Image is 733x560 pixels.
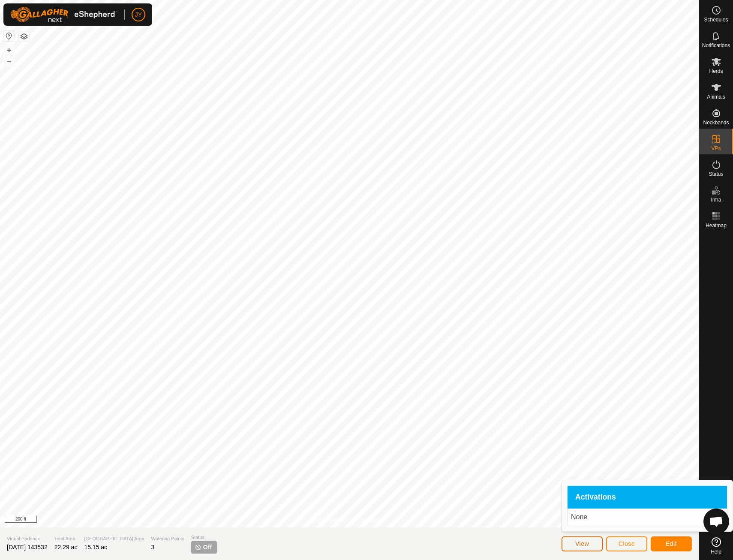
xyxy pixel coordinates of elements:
[703,120,729,125] span: Neckbands
[7,535,48,542] span: Virtual Paddock
[562,536,603,551] button: View
[711,197,721,202] span: Infra
[711,549,721,554] span: Help
[707,94,725,99] span: Animals
[191,534,217,541] span: Status
[135,10,142,19] span: JY
[54,535,78,542] span: Total Area
[606,536,647,551] button: Close
[4,45,14,55] button: +
[10,7,117,22] img: Gallagher Logo
[709,172,723,177] span: Status
[575,494,616,501] span: Activations
[702,43,730,48] span: Notifications
[706,223,727,228] span: Heatmap
[575,540,589,547] span: View
[711,146,721,151] span: VPs
[7,544,48,551] span: [DATE] 143532
[709,69,723,74] span: Herds
[703,509,729,534] div: Open chat
[315,516,348,524] a: Privacy Policy
[4,56,14,66] button: –
[84,544,107,551] span: 15.15 ac
[619,540,635,547] span: Close
[699,534,733,558] a: Help
[151,535,184,542] span: Watering Points
[151,544,155,551] span: 3
[358,516,383,524] a: Contact Us
[84,535,144,542] span: [GEOGRAPHIC_DATA] Area
[704,17,728,22] span: Schedules
[651,536,692,551] button: Edit
[4,31,14,41] button: Reset Map
[19,31,29,42] button: Map Layers
[54,544,78,551] span: 22.29 ac
[195,544,201,551] img: turn-off
[666,540,677,547] span: Edit
[203,543,212,552] span: Off
[571,512,724,522] p: None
